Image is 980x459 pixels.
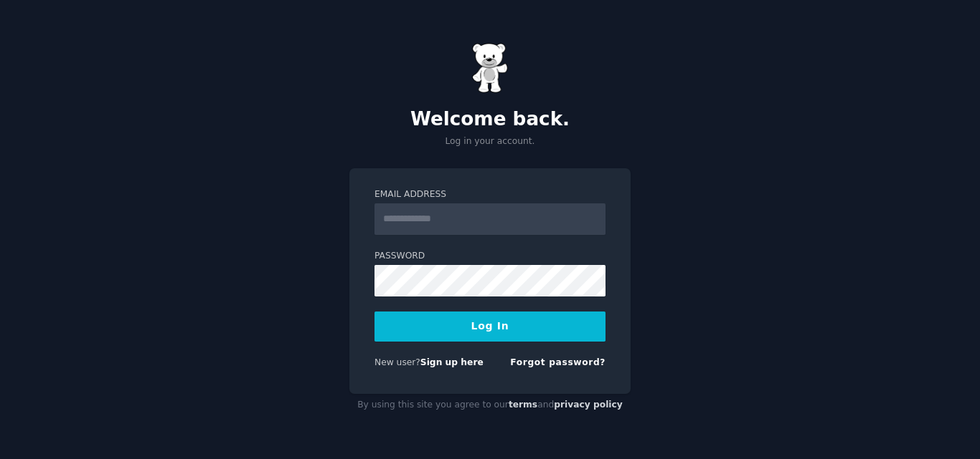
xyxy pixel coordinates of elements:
div: By using this site you agree to our and [349,394,631,417]
a: privacy policy [554,400,623,410]
a: Sign up here [420,357,484,367]
h2: Welcome back. [349,108,631,131]
button: Log In [374,311,606,342]
p: Log in your account. [349,135,631,148]
a: terms [509,400,537,410]
img: Gummy Bear [472,43,508,93]
label: Email Address [374,188,606,201]
label: Password [374,250,606,263]
span: New user? [374,357,420,367]
a: Forgot password? [510,357,606,367]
